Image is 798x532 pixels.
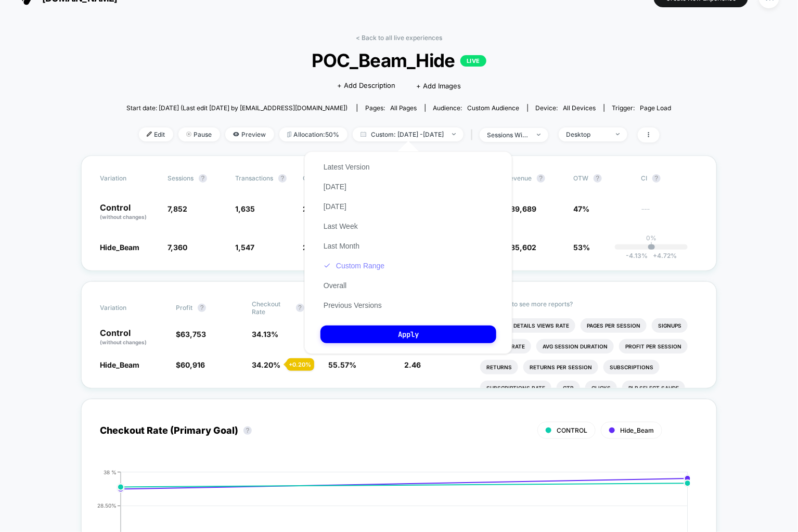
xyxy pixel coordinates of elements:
[641,174,698,183] span: CI
[646,234,657,242] p: 0%
[337,81,395,91] span: + Add Description
[416,82,461,90] span: + Add Images
[100,214,147,220] span: (without changes)
[199,174,207,183] button: ?
[356,34,442,42] a: < Back to all live experiences
[452,133,456,135] img: end
[252,360,281,369] span: 34.20 %
[243,426,252,435] button: ?
[537,134,540,136] img: end
[585,381,617,395] li: Clicks
[181,360,205,369] span: 60,916
[527,104,604,112] span: Device:
[594,174,602,183] button: ?
[619,339,688,354] li: Profit Per Session
[320,182,350,191] button: [DATE]
[626,252,648,259] span: -4.13 %
[104,469,117,475] tspan: 38 %
[328,360,356,369] span: 55.57 %
[320,301,385,310] button: Previous Versions
[320,162,373,172] button: Latest Version
[168,243,187,252] span: 7,360
[97,502,117,509] tspan: 28.50%
[620,426,654,434] span: Hide_Beam
[320,281,350,290] button: Overall
[468,104,520,112] span: Custom Audience
[460,55,486,67] p: LIVE
[100,203,157,221] p: Control
[353,127,464,141] span: Custom: [DATE] - [DATE]
[603,360,660,374] li: Subscriptions
[320,222,361,231] button: Last Week
[480,360,518,374] li: Returns
[404,360,421,369] span: 2.46
[573,174,630,183] span: OTW
[390,104,417,112] span: all pages
[235,243,254,252] span: 1,547
[510,204,536,213] span: 89,689
[510,243,536,252] span: 85,602
[235,174,273,182] span: Transactions
[147,132,152,137] img: edit
[650,242,652,250] p: |
[181,330,206,339] span: 63,753
[433,104,520,112] div: Audience:
[126,104,347,112] span: Start date: [DATE] (Last edit [DATE] by [EMAIL_ADDRESS][DOMAIN_NAME])
[252,330,279,339] span: 34.13 %
[279,127,347,141] span: Allocation: 50%
[567,131,608,138] div: Desktop
[557,381,580,395] li: Ctr
[537,174,545,183] button: ?
[198,304,206,312] button: ?
[154,49,645,71] span: POC_Beam_Hide
[100,329,165,346] p: Control
[563,104,596,112] span: all devices
[320,326,496,343] button: Apply
[252,300,291,316] span: Checkout Rate
[612,104,672,112] div: Trigger:
[176,360,205,369] span: $
[361,132,366,137] img: calendar
[320,202,350,211] button: [DATE]
[480,381,551,395] li: Subscriptions Rate
[469,127,480,142] span: |
[320,241,363,251] button: Last Month
[573,204,589,213] span: 47%
[176,330,206,339] span: $
[320,261,388,270] button: Custom Range
[652,318,688,333] li: Signups
[557,426,587,434] span: CONTROL
[480,318,575,333] li: Product Details Views Rate
[616,133,620,135] img: end
[100,174,157,183] span: Variation
[178,127,220,141] span: Pause
[278,174,287,183] button: ?
[365,104,417,112] div: Pages:
[523,360,598,374] li: Returns Per Session
[100,300,157,316] span: Variation
[225,127,274,141] span: Preview
[168,174,194,182] span: Sessions
[287,358,314,371] div: + 0.20 %
[287,132,291,137] img: rebalance
[648,252,677,259] span: 4.72 %
[581,318,647,333] li: Pages Per Session
[100,360,139,369] span: Hide_Beam
[653,252,658,259] span: +
[235,204,255,213] span: 1,635
[573,243,590,252] span: 53%
[652,174,661,183] button: ?
[100,243,139,252] span: Hide_Beam
[536,339,614,354] li: Avg Session Duration
[176,304,192,312] span: Profit
[641,206,698,221] span: ---
[100,339,147,345] span: (without changes)
[168,204,187,213] span: 7,852
[640,104,672,112] span: Page Load
[622,381,685,395] li: Plp Select Sahde
[139,127,173,141] span: Edit
[480,300,698,308] p: Would like to see more reports?
[487,131,529,139] div: sessions with impression
[186,132,191,137] img: end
